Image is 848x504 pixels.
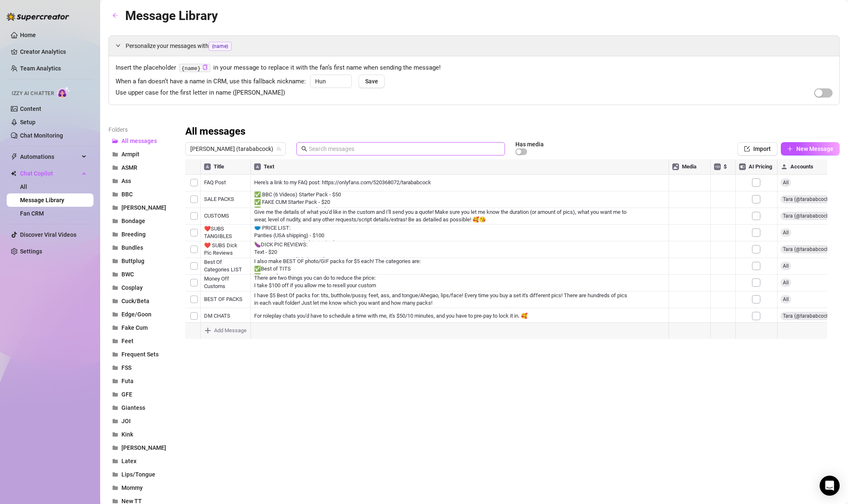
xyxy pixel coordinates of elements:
[109,428,175,441] button: Kink
[109,161,175,174] button: ASMR
[11,171,16,176] img: Chat Copilot
[121,231,146,238] span: Breeding
[116,43,121,48] span: expanded
[116,63,833,73] span: Insert the placeholder in your message to replace it with the fan’s first name when sending the m...
[12,90,54,98] span: Izzy AI Chatter
[112,431,118,437] span: folder
[744,146,750,152] span: import
[112,338,118,344] span: folder
[20,231,76,238] a: Discover Viral Videos
[121,351,159,358] span: Frequent Sets
[112,471,118,477] span: folder
[121,364,131,371] span: FSS
[109,334,175,348] button: Feet
[20,167,79,180] span: Chat Copilot
[112,271,118,277] span: folder
[112,365,118,371] span: folder
[20,150,79,163] span: Automations
[20,210,44,217] a: Fan CRM
[112,285,118,291] span: folder
[121,338,134,344] span: Feet
[121,311,151,318] span: Edge/Goon
[20,65,61,72] a: Team Analytics
[112,13,118,18] span: arrow-left
[112,445,118,451] span: folder
[179,64,210,73] code: {name}
[112,391,118,397] span: folder
[112,311,118,317] span: folder
[109,294,175,308] button: Cuck/Beta
[202,65,208,71] button: Click to Copy
[116,88,285,98] span: Use upper case for the first letter in name ([PERSON_NAME])
[112,298,118,304] span: folder
[121,204,166,211] span: [PERSON_NAME]
[109,361,175,374] button: FSS
[109,214,175,228] button: Bondage
[121,324,148,331] span: Fake Cum
[112,405,118,411] span: folder
[121,151,139,158] span: Armpit
[112,205,118,211] span: folder
[112,165,118,171] span: folder
[209,42,232,51] span: {name}
[20,32,36,38] a: Home
[112,418,118,424] span: folder
[515,142,544,147] article: Has media
[121,258,144,264] span: Buttplug
[109,174,175,188] button: Ass
[112,151,118,157] span: folder
[112,325,118,331] span: folder
[125,6,218,25] article: Message Library
[121,431,133,438] span: Kink
[109,241,175,254] button: Bundles
[753,145,771,152] span: Import
[121,178,131,184] span: Ass
[112,231,118,237] span: folder
[126,41,833,51] span: Personalize your messages with
[109,148,175,161] button: Armpit
[787,146,793,152] span: plus
[109,388,175,401] button: GFE
[116,77,306,87] span: When a fan doesn’t have a name in CRM, use this fallback nickname:
[109,308,175,321] button: Edge/Goon
[121,418,131,424] span: JOI
[121,191,133,198] span: BBC
[20,248,42,255] a: Settings
[112,138,118,144] span: folder-open
[190,143,281,155] span: Tara (tarababcock)
[301,146,307,152] span: search
[112,458,118,464] span: folder
[109,125,175,134] article: Folders
[20,197,64,203] a: Message Library
[112,258,118,264] span: folder
[20,119,35,125] a: Setup
[112,245,118,251] span: folder
[185,125,245,138] h3: All messages
[7,13,69,21] img: logo-BBDzfeDw.svg
[112,498,118,504] span: folder
[365,78,378,85] span: Save
[109,201,175,214] button: [PERSON_NAME]
[109,468,175,481] button: Lips/Tongue
[121,164,137,171] span: ASMR
[20,105,41,112] a: Content
[202,65,208,70] span: copy
[112,351,118,357] span: folder
[121,471,155,478] span: Lips/Tongue
[121,284,143,291] span: Cosplay
[121,298,149,304] span: Cuck/Beta
[20,132,63,139] a: Chat Monitoring
[121,458,136,464] span: Latex
[57,86,70,98] img: AI Chatter
[112,378,118,384] span: folder
[109,268,175,281] button: BWC
[109,348,175,361] button: Frequent Sets
[20,45,87,58] a: Creator Analytics
[109,281,175,294] button: Cosplay
[796,145,833,152] span: New Message
[309,144,500,153] input: Search messages
[121,484,143,491] span: Mommy
[112,191,118,197] span: folder
[109,454,175,468] button: Latex
[121,378,134,384] span: Futa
